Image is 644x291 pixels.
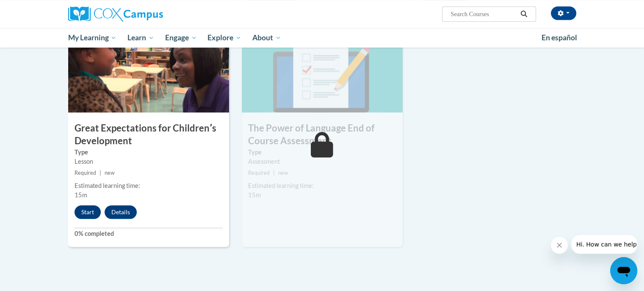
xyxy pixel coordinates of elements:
[5,6,69,13] span: Hi. How can we help?
[75,148,223,157] label: Type
[63,28,122,48] a: My Learning
[248,181,396,190] div: Estimated learning time:
[105,170,115,176] span: new
[127,33,154,43] span: Learn
[610,257,637,284] iframe: Button to launch messaging window
[75,229,223,238] label: 0% completed
[55,28,589,48] div: Main menu
[517,9,530,19] button: Search
[248,191,261,199] span: 15m
[75,157,223,166] div: Lesson
[551,237,568,254] iframe: Close message
[105,205,137,219] button: Details
[551,6,576,20] button: Account Settings
[68,6,163,22] img: Cox Campus
[273,170,275,176] span: |
[122,28,160,48] a: Learn
[75,170,96,176] span: Required
[450,9,517,19] input: Search Courses
[75,205,101,219] button: Start
[207,33,241,43] span: Explore
[242,122,403,148] h3: The Power of Language End of Course Assessment
[160,28,202,48] a: Engage
[68,33,116,43] span: My Learning
[165,33,197,43] span: Engage
[68,122,229,148] h3: Great Expectations for Childrenʹs Development
[542,33,577,42] span: En español
[278,170,288,176] span: new
[248,157,396,166] div: Assessment
[68,28,229,112] img: Course Image
[75,181,223,190] div: Estimated learning time:
[68,6,229,22] a: Cox Campus
[247,28,287,48] a: About
[248,170,270,176] span: Required
[252,33,281,43] span: About
[571,235,637,254] iframe: Message from company
[242,28,403,112] img: Course Image
[248,148,396,157] label: Type
[202,28,247,48] a: Explore
[536,29,583,47] a: En español
[100,170,101,176] span: |
[75,191,87,199] span: 15m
